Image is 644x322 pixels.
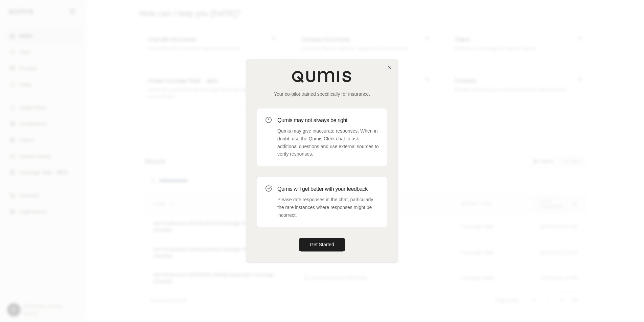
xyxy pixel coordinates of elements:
p: Your co-pilot trained specifically for insurance. [257,91,387,97]
p: Qumis may give inaccurate responses. When in doubt, use the Qumis Clerk chat to ask additional qu... [277,127,379,158]
img: Qumis Logo [292,70,352,83]
p: Please rate responses in the chat, particularly the rare instances where responses might be incor... [277,196,379,219]
h3: Qumis will get better with your feedback [277,185,379,193]
h3: Qumis may not always be right [277,116,379,124]
button: Get Started [299,238,345,252]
